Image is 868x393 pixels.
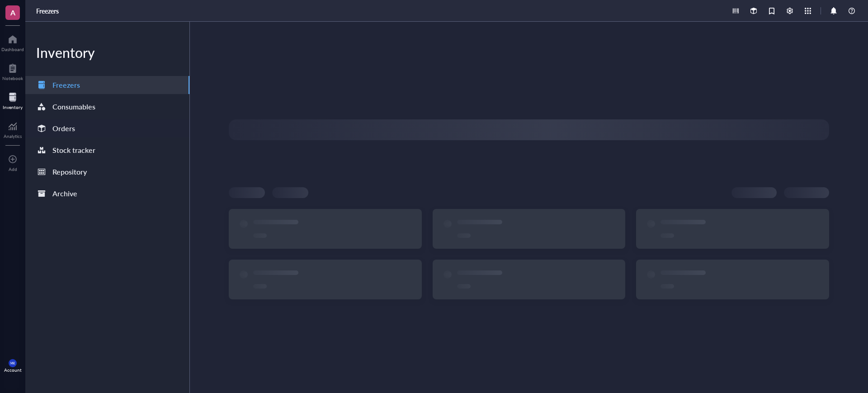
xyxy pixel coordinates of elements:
div: Analytics [4,133,22,139]
div: Inventory [3,104,23,110]
a: Freezers [25,76,189,94]
a: Inventory [3,90,23,110]
a: Archive [25,185,189,203]
a: Consumables [25,98,189,116]
div: Archive [52,187,77,200]
a: Stock tracker [25,141,189,159]
div: Stock tracker [52,144,95,156]
div: Freezers [52,79,80,91]
span: A [10,7,15,18]
div: Notebook [2,76,23,81]
span: MK [10,361,15,365]
div: Inventory [25,43,189,62]
div: Orders [52,122,75,135]
a: Notebook [2,61,23,81]
div: Repository [52,166,87,178]
div: Add [9,166,17,172]
div: Dashboard [1,47,24,52]
a: Analytics [4,119,22,139]
div: Account [4,367,22,373]
a: Repository [25,163,189,181]
a: Freezers [36,7,61,15]
a: Dashboard [1,32,24,52]
a: Orders [25,119,189,137]
div: Consumables [52,100,95,113]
